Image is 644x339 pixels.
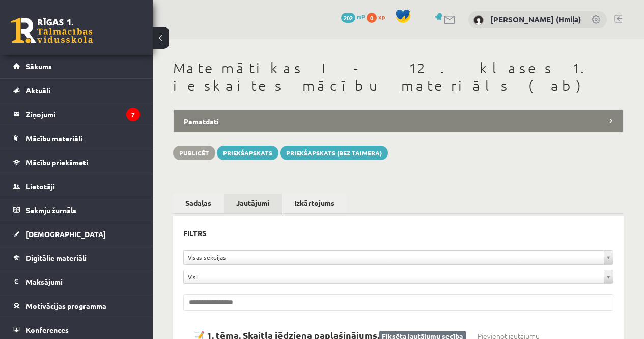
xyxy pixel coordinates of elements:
[13,222,140,246] a: [DEMOGRAPHIC_DATA]
[280,146,388,160] a: Priekšapskats (bez taimera)
[13,150,140,174] a: Mācību priekšmeti
[26,158,88,167] span: Mācību priekšmeti
[341,13,365,21] a: 202 mP
[13,174,140,198] a: Lietotāji
[378,13,385,21] span: xp
[188,270,600,283] span: Visi
[224,194,282,214] a: Jautājumi
[13,79,140,102] a: Aktuāli
[13,294,140,318] a: Motivācijas programma
[13,102,140,126] a: Ziņojumi7
[357,13,365,21] span: mP
[184,270,613,283] a: Visi
[13,246,140,270] a: Digitālie materiāli
[183,226,601,240] h3: Filtrs
[188,251,600,264] span: Visas sekcijas
[173,60,624,94] h1: Matemātikas I - 12. klases 1. ieskaites mācību materiāls (ab)
[282,194,347,213] a: Izkārtojums
[11,18,93,43] a: Rīgas 1. Tālmācības vidusskola
[367,13,377,23] span: 0
[184,251,613,264] a: Visas sekcijas
[13,198,140,222] a: Sekmju žurnāls
[173,109,624,133] legend: Pamatdati
[26,301,106,310] span: Motivācijas programma
[473,15,484,25] img: Anastasiia Khmil (Hmiļa)
[26,181,55,191] span: Lietotāji
[173,146,215,160] button: Publicēt
[26,253,87,263] span: Digitālie materiāli
[341,13,355,23] span: 202
[26,325,69,334] span: Konferences
[26,134,82,143] span: Mācību materiāli
[26,229,106,239] span: [DEMOGRAPHIC_DATA]
[13,55,140,78] a: Sākums
[26,86,50,95] span: Aktuāli
[13,126,140,150] a: Mācību materiāli
[26,205,76,215] span: Sekmju žurnāls
[217,146,278,160] a: Priekšapskats
[26,62,52,71] span: Sākums
[367,13,390,21] a: 0 xp
[13,270,140,294] a: Maksājumi
[490,14,581,24] a: [PERSON_NAME] (Hmiļa)
[173,194,223,213] a: Sadaļas
[126,108,140,121] i: 7
[26,102,140,126] legend: Ziņojumi
[26,270,140,294] legend: Maksājumi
